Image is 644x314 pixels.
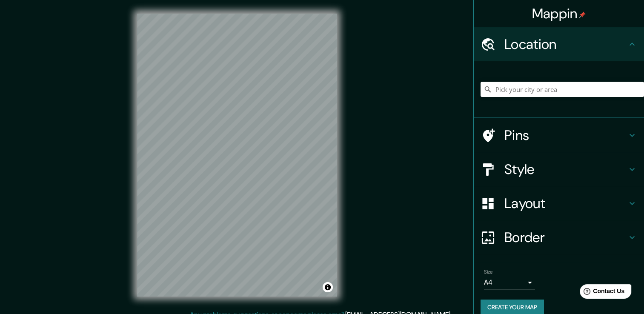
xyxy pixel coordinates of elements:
[484,268,493,276] label: Size
[504,229,627,246] h4: Border
[579,11,586,18] img: pin-icon.png
[474,220,644,254] div: Border
[484,276,535,289] div: A4
[474,118,644,152] div: Pins
[137,14,337,297] canvas: Map
[532,5,586,22] h4: Mappin
[504,127,627,144] h4: Pins
[504,195,627,212] h4: Layout
[504,36,627,53] h4: Location
[474,152,644,186] div: Style
[504,161,627,178] h4: Style
[474,186,644,220] div: Layout
[474,27,644,61] div: Location
[568,281,635,305] iframe: Help widget launcher
[481,82,644,97] input: Pick your city or area
[323,282,333,292] button: Toggle attribution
